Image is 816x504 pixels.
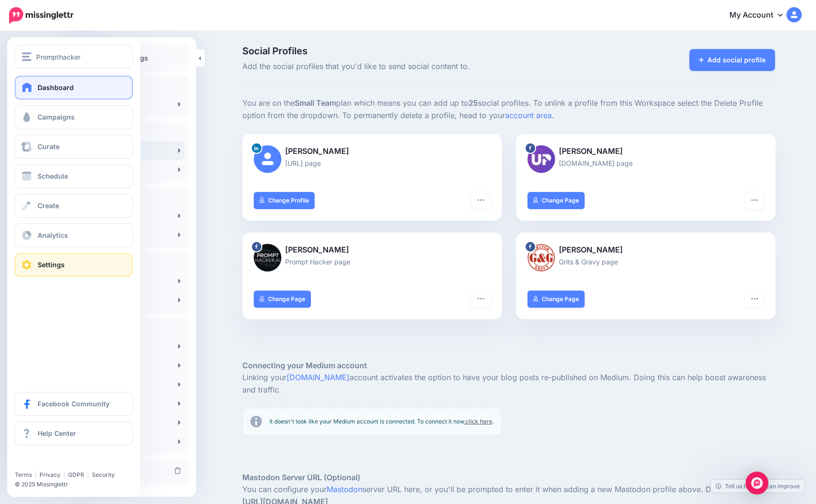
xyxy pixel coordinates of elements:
[15,223,133,247] a: Analytics
[38,113,75,121] span: Campaigns
[38,400,109,408] span: Facebook Community
[254,158,490,169] p: [URL] page
[254,291,311,308] a: Change Page
[527,244,555,272] img: 301506895_432118855609369_6165921687913003872_n-bsa155062.png
[250,416,262,427] img: info-circle-grey.png
[295,98,336,108] b: Small Team
[38,429,76,437] span: Help Center
[468,98,478,108] b: 25
[92,471,115,478] a: Security
[38,202,59,210] span: Create
[254,145,281,173] img: user_default_image.png
[15,422,133,445] a: Help Center
[9,7,73,23] img: Missinglettr
[15,164,133,188] a: Schedule
[68,471,84,478] a: GDPR
[505,111,552,120] a: account area
[527,192,585,209] a: Change Page
[15,105,133,129] a: Campaigns
[254,244,490,256] p: [PERSON_NAME]
[35,471,37,478] span: |
[327,484,362,494] a: Mastodon
[466,418,492,425] a: click here
[242,472,776,484] h5: Mastodon Server URL (Optional)
[242,46,593,56] span: Social Profiles
[38,231,68,239] span: Analytics
[15,480,140,489] li: © 2025 Missinglettr
[40,471,60,478] a: Privacy
[746,472,768,494] div: Open Intercom Messenger
[38,261,65,269] span: Settings
[242,60,593,73] span: Add the social profiles that you'd like to send social content to.
[720,4,802,27] a: My Account
[242,360,776,372] h5: Connecting your Medium account
[269,417,494,426] p: It doesn't look like your Medium account is connected. To connect it now, .
[689,49,776,71] a: Add social profile
[527,291,585,308] a: Change Page
[87,471,89,478] span: |
[38,83,74,91] span: Dashboard
[15,45,133,69] button: Prompthacker
[15,76,133,100] a: Dashboard
[242,372,776,396] p: Linking your account activates the option to have your blog posts re-published on Medium. Doing t...
[254,192,315,209] a: Change Profile
[527,145,764,158] p: [PERSON_NAME]
[15,471,32,478] a: Terms
[15,253,133,277] a: Settings
[254,244,281,272] img: 555648131_725193507205823_1790136724247220184_n-bsa155060.jpg
[63,471,65,478] span: |
[242,97,776,122] p: You are on the plan which means you can add up to social profiles. To unlink a profile from this ...
[527,145,555,173] img: 279765530_391148556206650_5988391803870473688_n-bsa155059.jpg
[36,51,80,62] span: Prompthacker
[527,158,764,169] p: [DOMAIN_NAME] page
[15,457,89,467] iframe: Twitter Follow Button
[711,480,805,493] a: Tell us how we can improve
[287,373,349,382] a: [DOMAIN_NAME]
[254,256,490,267] p: Prompt Hacker page
[15,135,133,159] a: Curate
[38,172,68,180] span: Schedule
[254,145,490,158] p: [PERSON_NAME]
[527,244,764,256] p: [PERSON_NAME]
[15,194,133,218] a: Create
[38,142,60,151] span: Curate
[15,392,133,416] a: Facebook Community
[527,256,764,267] p: Grits & Gravy page
[22,52,31,61] img: menu.png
